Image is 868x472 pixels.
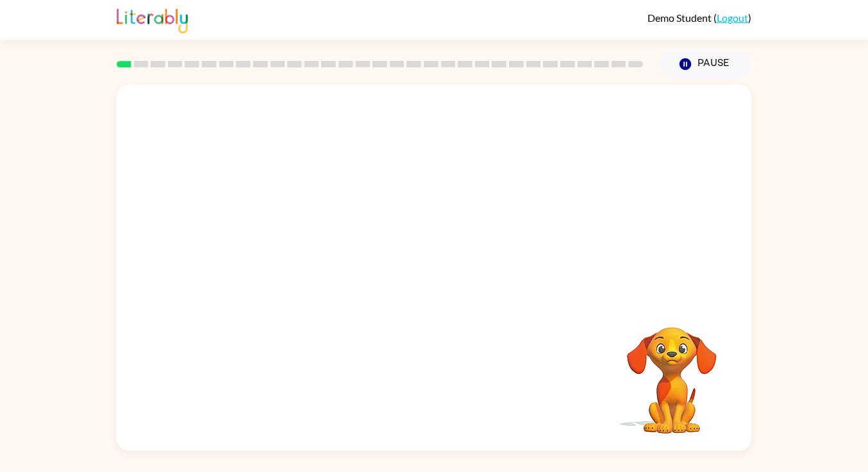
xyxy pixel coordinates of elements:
[647,12,751,24] div: ( )
[647,12,714,24] span: Demo Student
[117,5,188,33] img: Literably
[658,49,751,79] button: Pause
[717,12,748,24] a: Logout
[608,307,736,435] video: Your browser must support playing .mp4 files to use Literably. Please try using another browser.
